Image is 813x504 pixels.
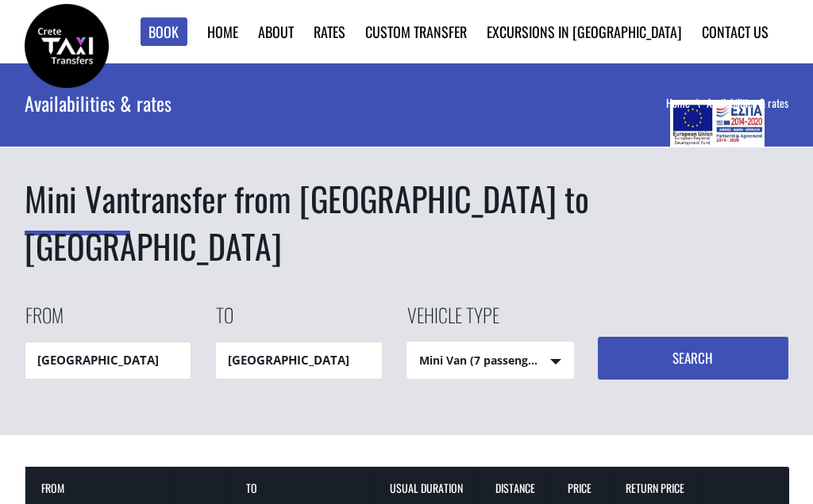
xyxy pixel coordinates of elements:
[406,301,499,342] label: Vehicle type
[25,174,130,235] span: Mini Van
[25,342,192,379] input: Pickup location
[25,175,789,269] h1: transfer from [GEOGRAPHIC_DATA] to [GEOGRAPHIC_DATA]
[702,21,769,42] a: Contact us
[25,63,441,143] div: Availabilities & rates
[314,21,345,42] a: Rates
[598,337,789,380] button: Search
[141,17,188,47] a: Book
[365,21,467,42] a: Custom Transfer
[25,36,109,52] a: Crete Taxi Transfers | Taxi transfer from Heraklion airport to Rethymnon city | Crete Taxi Transfers
[258,21,294,42] a: About
[207,21,238,42] a: Home
[25,301,64,342] label: From
[666,94,707,111] a: Home
[215,342,383,379] input: Drop-off location
[25,4,109,88] img: Crete Taxi Transfers | Taxi transfer from Heraklion airport to Rethymnon city | Crete Taxi Transfers
[487,21,682,42] a: Excursions in [GEOGRAPHIC_DATA]
[707,95,788,111] li: Availabilities & rates
[215,301,233,342] label: To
